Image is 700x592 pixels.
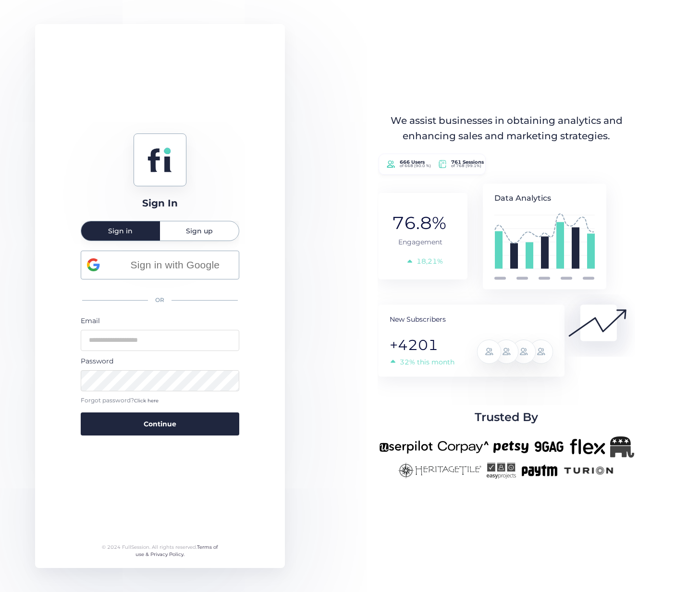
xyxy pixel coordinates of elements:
tspan: 32% this month [400,358,454,366]
img: turion-new.png [563,462,615,479]
tspan: 666 Users [400,159,425,166]
tspan: +4201 [390,336,438,354]
tspan: Data Analytics [494,193,551,203]
tspan: 761 Sessions [451,159,484,166]
tspan: of 668 (90.0 %) [400,164,431,169]
tspan: 18,21% [417,257,443,266]
span: Click here [134,398,159,404]
div: © 2024 FullSession. All rights reserved. [98,544,222,558]
img: Republicanlogo-bw.png [610,436,634,458]
tspan: New Subscribers [390,315,446,324]
img: easyprojects-new.png [486,462,516,479]
span: Sign up [186,228,213,234]
button: Continue [81,412,239,435]
div: Forgot password? [81,396,239,405]
div: Password [81,356,239,366]
tspan: of 768 (99.1%) [451,164,481,169]
img: 9gag-new.png [533,436,565,458]
span: Sign in with Google [117,257,233,273]
tspan: 76.8% [393,212,447,233]
img: userpilot-new.png [379,436,433,458]
img: flex-new.png [570,436,605,458]
img: heritagetile-new.png [398,462,481,479]
div: Email [81,315,239,326]
img: corpay-new.png [438,436,489,458]
tspan: Engagement [398,238,442,246]
span: Sign in [108,228,133,234]
img: paytm-new.png [521,462,558,479]
div: OR [81,290,239,311]
span: Continue [144,419,176,429]
span: Trusted By [475,408,538,426]
div: We assist businesses in obtaining analytics and enhancing sales and marketing strategies. [380,113,633,144]
div: Sign In [142,196,178,211]
img: petsy-new.png [493,436,528,458]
